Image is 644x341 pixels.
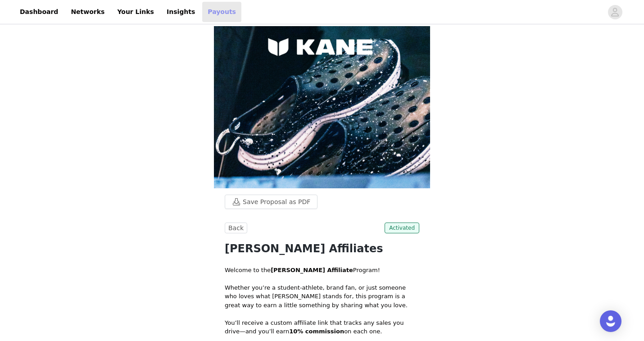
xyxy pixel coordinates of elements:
img: campaign image [214,26,430,188]
p: Whether you’re a student-athlete, brand fan, or just someone who loves what [PERSON_NAME] stands ... [225,283,419,318]
div: avatar [611,5,619,19]
a: Networks [65,2,110,22]
div: Open Intercom Messenger [600,310,621,332]
p: Welcome to the Program! [225,266,419,275]
a: Insights [161,2,200,22]
button: Back [225,223,247,233]
a: Dashboard [14,2,63,22]
span: Activated [385,223,419,233]
button: Save Proposal as PDF [225,195,317,209]
p: You’ll receive a custom affiliate link that tracks any sales you drive—and you’ll earn on each one. [225,318,419,336]
a: Your Links [112,2,159,22]
strong: 10% commission [289,328,344,335]
h1: [PERSON_NAME] Affiliates [225,241,419,257]
a: Payouts [202,2,241,22]
strong: [PERSON_NAME] Affiliate [271,267,353,273]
